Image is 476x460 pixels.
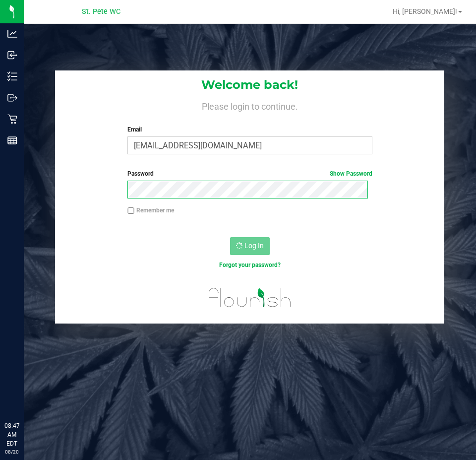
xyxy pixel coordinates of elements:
[7,114,17,124] inline-svg: Retail
[244,242,264,250] span: Log In
[55,78,444,91] h1: Welcome back!
[127,206,174,215] label: Remember me
[7,50,17,60] inline-svg: Inbound
[127,207,134,214] input: Remember me
[7,135,17,145] inline-svg: Reports
[201,280,298,316] img: flourish_logo.svg
[127,125,372,134] label: Email
[230,237,270,255] button: Log In
[127,170,154,177] span: Password
[7,71,17,81] inline-svg: Inventory
[219,262,281,268] a: Forgot your password?
[330,170,372,177] a: Show Password
[393,7,457,15] span: Hi, [PERSON_NAME]!
[4,448,19,456] p: 08/20
[7,29,17,39] inline-svg: Analytics
[7,93,17,103] inline-svg: Outbound
[55,99,444,111] h4: Please login to continue.
[4,421,19,448] p: 08:47 AM EDT
[82,7,120,16] span: St. Pete WC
